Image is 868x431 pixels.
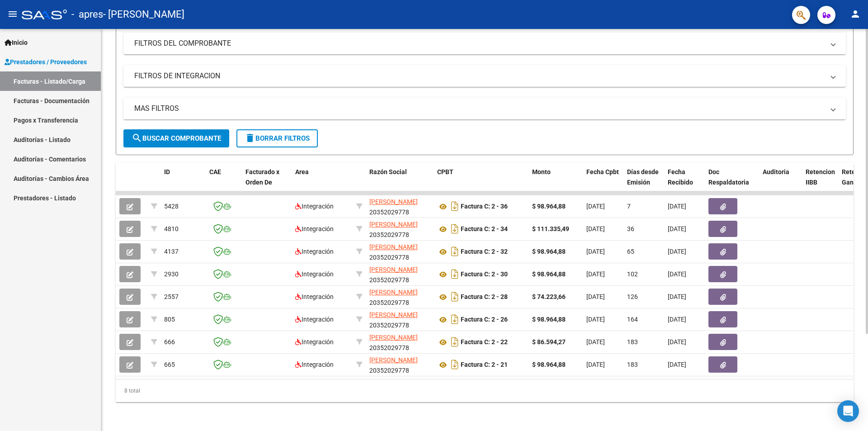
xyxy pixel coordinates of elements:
datatable-header-cell: Fecha Cpbt [583,162,623,202]
mat-expansion-panel-header: MAS FILTROS [123,98,846,119]
span: Integración [295,361,334,368]
span: 7 [627,203,631,210]
span: [DATE] [586,361,605,368]
div: 20352029778 [369,219,430,238]
mat-expansion-panel-header: FILTROS DEL COMPROBANTE [123,33,846,54]
span: - apres [71,5,103,24]
span: ID [164,168,170,175]
span: [DATE] [668,293,686,300]
span: Retencion IIBB [806,168,835,186]
span: Integración [295,293,334,300]
span: Prestadores / Proveedores [5,57,87,67]
datatable-header-cell: ID [160,162,206,202]
strong: $ 98.964,88 [532,361,566,368]
datatable-header-cell: Auditoria [759,162,802,202]
strong: Factura C: 2 - 30 [461,271,508,278]
datatable-header-cell: Doc Respaldatoria [705,162,759,202]
span: Integración [295,338,334,346]
span: Integración [295,270,334,278]
div: 8 total [116,379,854,402]
mat-icon: delete [245,133,255,143]
datatable-header-cell: CAE [206,162,242,202]
datatable-header-cell: Retencion IIBB [802,162,838,202]
span: [PERSON_NAME] [369,266,418,273]
span: [DATE] [668,361,686,368]
span: Inicio [5,38,28,47]
span: 665 [164,361,175,368]
div: 20352029778 [369,265,430,284]
span: 183 [627,361,638,368]
strong: Factura C: 2 - 28 [461,294,508,301]
span: [DATE] [586,316,605,323]
strong: $ 98.964,88 [532,203,566,210]
span: [PERSON_NAME] [369,334,418,341]
strong: $ 98.964,88 [532,270,566,278]
span: Días desde Emisión [627,168,659,186]
span: Integración [295,225,334,232]
span: Integración [295,203,334,210]
span: [PERSON_NAME] [369,289,418,296]
span: 65 [627,248,634,255]
strong: Factura C: 2 - 21 [461,361,508,369]
mat-panel-title: FILTROS DE INTEGRACION [134,71,824,81]
div: 20352029778 [369,310,430,329]
i: Descargar documento [449,222,461,236]
span: [PERSON_NAME] [369,221,418,228]
span: 5428 [164,203,179,210]
i: Descargar documento [449,267,461,281]
strong: $ 111.335,49 [532,225,569,232]
i: Descargar documento [449,357,461,372]
span: 4810 [164,225,179,232]
strong: Factura C: 2 - 26 [461,316,508,323]
i: Descargar documento [449,199,461,213]
span: 4137 [164,248,179,255]
span: Auditoria [763,168,789,175]
span: CPBT [437,168,453,175]
datatable-header-cell: Días desde Emisión [623,162,664,202]
span: 666 [164,338,175,346]
span: [DATE] [586,338,605,346]
strong: Factura C: 2 - 22 [461,339,508,346]
i: Descargar documento [449,289,461,304]
i: Descargar documento [449,312,461,327]
span: [DATE] [668,316,686,323]
span: [PERSON_NAME] [369,356,418,364]
mat-expansion-panel-header: FILTROS DE INTEGRACION [123,65,846,87]
span: Buscar Comprobante [132,134,221,142]
div: 20352029778 [369,287,430,306]
span: Facturado x Orden De [245,168,279,186]
i: Descargar documento [449,244,461,259]
span: [PERSON_NAME] [369,311,418,318]
button: Buscar Comprobante [123,129,229,147]
span: - [PERSON_NAME] [103,5,184,24]
span: [DATE] [668,225,686,232]
mat-icon: search [132,133,142,143]
span: CAE [209,168,221,175]
span: 2557 [164,293,179,300]
div: Open Intercom Messenger [837,400,859,422]
span: [DATE] [668,338,686,346]
strong: $ 98.964,88 [532,248,566,255]
datatable-header-cell: CPBT [434,162,528,202]
div: 20352029778 [369,355,430,374]
span: Borrar Filtros [245,134,310,142]
span: [DATE] [586,225,605,232]
span: Monto [532,168,551,175]
span: [PERSON_NAME] [369,198,418,205]
span: [DATE] [586,248,605,255]
span: Integración [295,316,334,323]
div: 20352029778 [369,242,430,261]
span: Doc Respaldatoria [708,168,749,186]
strong: $ 74.223,66 [532,293,566,300]
span: 2930 [164,270,179,278]
span: 164 [627,316,638,323]
span: 126 [627,293,638,300]
span: Fecha Cpbt [586,168,619,175]
datatable-header-cell: Facturado x Orden De [242,162,292,202]
span: Fecha Recibido [668,168,693,186]
mat-panel-title: MAS FILTROS [134,104,824,114]
mat-panel-title: FILTROS DEL COMPROBANTE [134,38,824,48]
span: [PERSON_NAME] [369,243,418,251]
i: Descargar documento [449,335,461,349]
strong: Factura C: 2 - 32 [461,248,508,256]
